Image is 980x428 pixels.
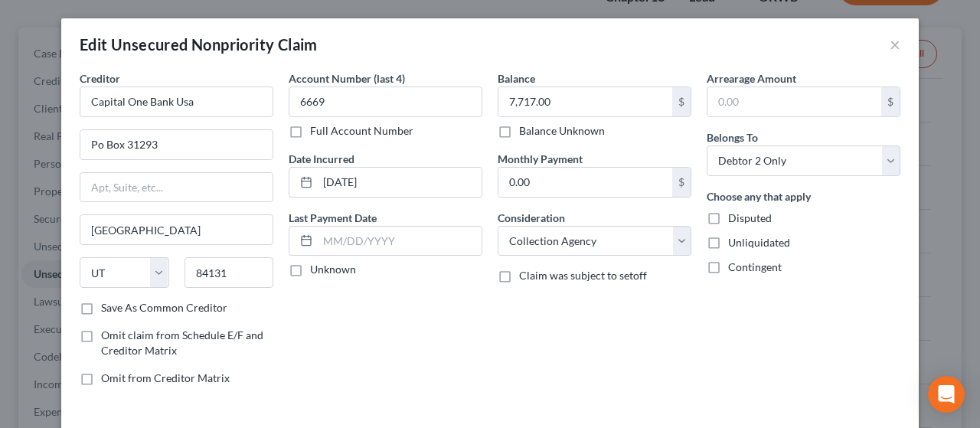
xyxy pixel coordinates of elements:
[519,123,605,139] label: Balance Unknown
[185,257,274,288] input: Enter zip...
[318,168,482,197] input: MM/DD/YYYY
[498,87,672,116] input: 0.00
[289,70,405,87] label: Account Number (last 4)
[707,87,881,116] input: 0.00
[80,34,318,55] div: Edit Unsecured Nonpriority Claim
[80,215,273,244] input: Enter city...
[80,130,273,159] input: Enter address...
[310,262,356,277] label: Unknown
[707,188,811,204] label: Choose any that apply
[310,123,413,139] label: Full Account Number
[728,260,782,273] span: Contingent
[101,371,230,384] span: Omit from Creditor Matrix
[728,236,790,249] span: Unliquidated
[80,87,273,117] input: Search creditor by name...
[672,168,691,197] div: $
[728,211,772,224] span: Disputed
[80,173,273,202] input: Apt, Suite, etc...
[101,300,227,315] label: Save As Common Creditor
[498,168,672,197] input: 0.00
[498,151,583,167] label: Monthly Payment
[498,70,535,87] label: Balance
[498,210,565,226] label: Consideration
[80,72,120,85] span: Creditor
[672,87,691,116] div: $
[881,87,900,116] div: $
[519,269,647,282] span: Claim was subject to setoff
[289,210,377,226] label: Last Payment Date
[928,376,965,413] div: Open Intercom Messenger
[289,151,354,167] label: Date Incurred
[289,87,482,117] input: XXXX
[318,227,482,256] input: MM/DD/YYYY
[890,35,900,54] button: ×
[707,131,758,144] span: Belongs To
[101,328,263,357] span: Omit claim from Schedule E/F and Creditor Matrix
[707,70,796,87] label: Arrearage Amount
